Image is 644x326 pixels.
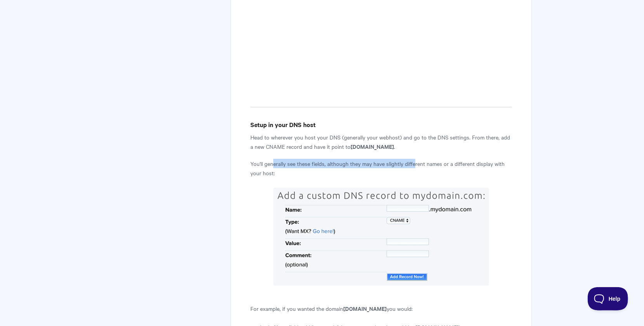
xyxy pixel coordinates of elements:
[250,159,512,178] p: You'll generally see these fields, although they may have slightly different names or a different...
[273,188,489,286] img: A sample CNAME record form with no data entered
[343,304,387,312] strong: [DOMAIN_NAME]
[250,120,512,129] h4: Setup in your DNS host
[588,287,628,310] iframe: Toggle Customer Support
[250,132,512,151] p: Head to wherever you host your DNS (generally your webhost) and go to the DNS settings. From ther...
[250,304,512,313] p: For example, if you wanted the domain you would:
[351,142,394,150] strong: [DOMAIN_NAME]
